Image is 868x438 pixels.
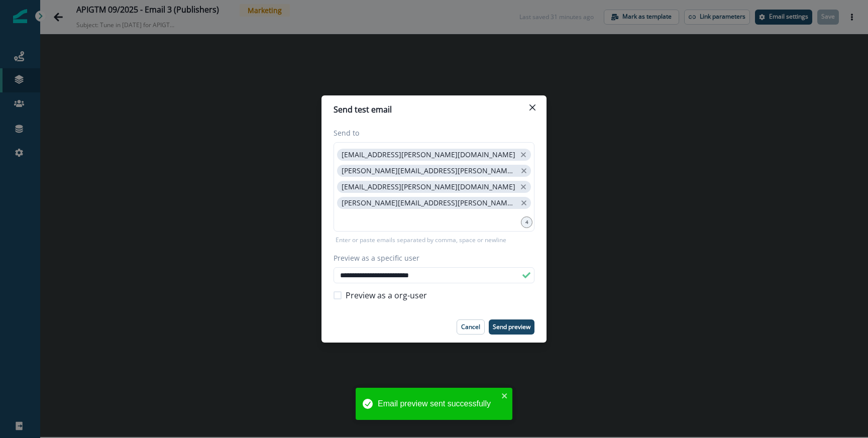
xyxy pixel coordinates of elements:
p: [PERSON_NAME][EMAIL_ADDRESS][PERSON_NAME][DOMAIN_NAME] [342,199,516,207]
button: close [501,392,508,400]
p: Cancel [461,323,480,331]
span: Preview as a org-user [346,289,427,301]
p: Send test email [334,103,392,116]
button: close [519,198,528,208]
p: Enter or paste emails separated by comma, space or newline [334,236,508,245]
div: Email preview sent successfully [378,398,498,410]
button: close [518,150,528,160]
label: Preview as a specific user [334,253,528,263]
p: [EMAIL_ADDRESS][PERSON_NAME][DOMAIN_NAME] [342,151,515,159]
button: close [518,182,528,192]
label: Send to [334,128,528,138]
p: [PERSON_NAME][EMAIL_ADDRESS][PERSON_NAME][DOMAIN_NAME] [342,167,516,175]
button: Close [524,99,540,116]
p: [EMAIL_ADDRESS][PERSON_NAME][DOMAIN_NAME] [342,183,515,191]
button: Send preview [489,319,534,335]
p: Send preview [493,323,530,331]
div: 4 [521,216,532,228]
button: close [519,166,528,176]
button: Cancel [457,319,485,335]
